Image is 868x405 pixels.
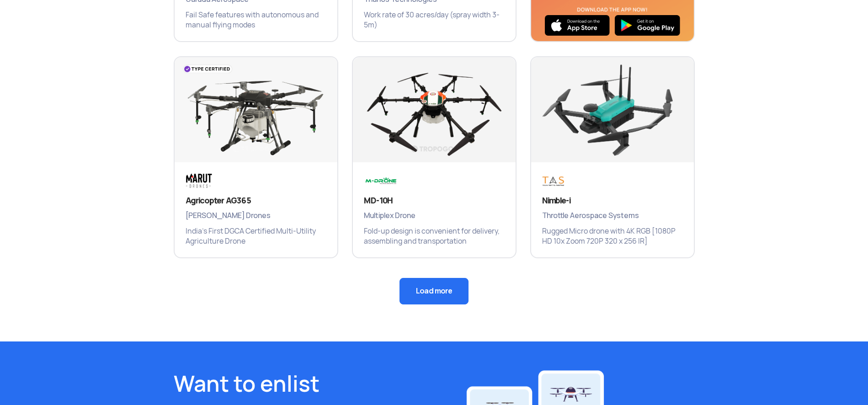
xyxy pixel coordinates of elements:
[353,57,516,171] img: Drone Image
[542,195,683,206] h3: Nimble-i
[186,173,241,188] img: Brand
[531,57,694,171] img: Drone Image
[175,57,337,171] img: Drone Image
[530,56,695,258] a: Drone ImageBrandNimble-iThrottle Aerospace SystemsRugged Micro drone with 4K RGB [1080P HD 10x Zo...
[352,56,517,258] a: Drone ImageBrandMD-10HMultiplex DroneFold-up design is convenient for delivery, assembling and tr...
[364,173,399,188] img: Brand
[542,210,683,222] span: Throttle Aerospace Systems
[186,10,326,30] p: Fail Safe features with autonomous and manual flying modes
[186,195,326,206] h3: Agricopter AG365
[364,226,505,246] p: Fold-up design is convenient for delivery, assembling and transportation
[186,226,326,246] p: India’s First DGCA Certified Multi-Utility Agriculture Drone
[542,226,683,246] p: Rugged Micro drone with 4K RGB [1080P HD 10x Zoom 720P 320 x 256 IR]
[615,15,680,36] img: img_playstore.png
[364,10,505,30] p: Work rate of 30 acres/day (spray width 3-5m)
[399,278,469,304] button: Load more
[545,15,610,36] img: ios_new.svg
[364,210,505,222] span: Multiplex Drone
[542,173,598,188] img: Brand
[186,210,326,222] span: [PERSON_NAME] Drones
[174,56,338,258] a: Drone ImageBrandAgricopter AG365[PERSON_NAME] DronesIndia’s First DGCA Certified Multi-Utility Ag...
[364,195,505,206] h3: MD-10H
